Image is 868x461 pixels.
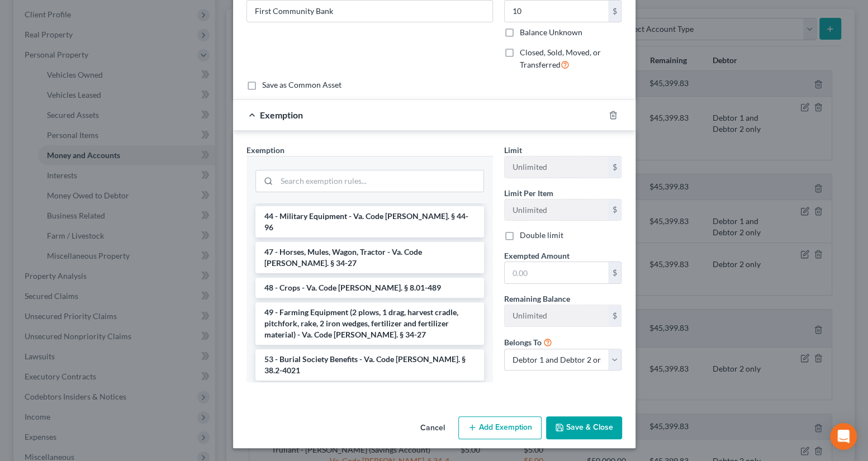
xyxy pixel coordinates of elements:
[505,305,608,326] input: --
[520,47,601,69] span: Closed, Sold, Moved, or Transferred
[504,293,570,305] label: Remaining Balance
[255,206,484,237] li: 44 - Military Equipment - Va. Code [PERSON_NAME]. § 44-96
[505,156,608,178] input: --
[608,199,622,221] div: $
[608,1,622,22] div: $
[608,262,622,283] div: $
[246,145,284,155] span: Exemption
[505,1,608,22] input: 0.00
[458,416,542,440] button: Add Exemption
[504,145,522,155] span: Limit
[505,262,608,283] input: 0.00
[247,1,492,22] input: Enter name...
[255,278,484,298] li: 48 - Crops - Va. Code [PERSON_NAME]. § 8.01-489
[504,187,553,199] label: Limit Per Item
[520,27,582,38] label: Balance Unknown
[504,251,570,260] span: Exempted Amount
[608,305,622,326] div: $
[504,338,542,347] span: Belongs To
[505,199,608,221] input: --
[411,417,454,440] button: Cancel
[608,156,622,178] div: $
[255,302,484,345] li: 49 - Farming Equipment (2 plows, 1 drag, harvest cradle, pitchfork, rake, 2 iron wedges, fertiliz...
[260,110,303,120] span: Exemption
[262,79,341,91] label: Save as Common Asset
[277,170,483,192] input: Search exemption rules...
[255,242,484,273] li: 47 - Horses, Mules, Wagon, Tractor - Va. Code [PERSON_NAME]. § 34-27
[830,423,857,450] div: Open Intercom Messenger
[546,416,622,440] button: Save & Close
[255,349,484,381] li: 53 - Burial Society Benefits - Va. Code [PERSON_NAME]. § 38.2-4021
[520,230,563,241] label: Double limit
